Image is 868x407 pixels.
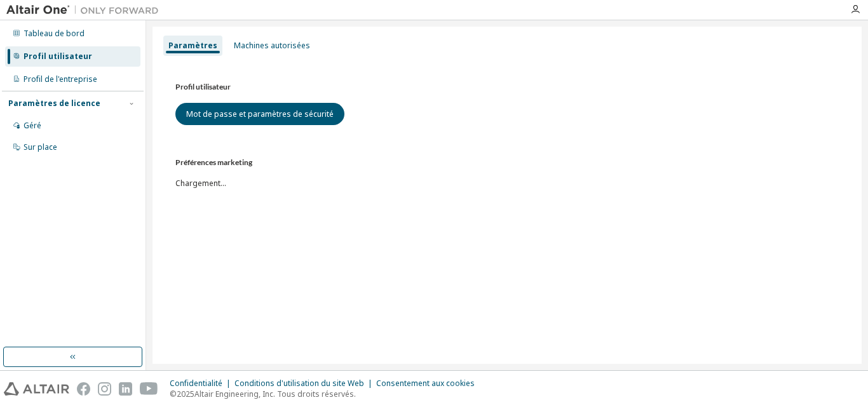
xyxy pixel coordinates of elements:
font: Paramètres de licence [8,98,100,109]
img: altair_logo.svg [4,382,69,396]
font: Altair Engineering, Inc. Tous droits réservés. [194,389,356,399]
font: Chargement... [175,178,226,189]
font: Préférences marketing [175,157,252,167]
img: instagram.svg [98,382,111,396]
img: Altaïr Un [6,4,165,17]
font: Profil de l'entreprise [24,74,97,84]
font: Tableau de bord [24,28,85,39]
font: 2025 [177,389,194,399]
font: Confidentialité [170,378,222,389]
font: Sur place [24,142,57,152]
font: Profil utilisateur [175,82,231,91]
font: © [170,389,177,399]
font: Machines autorisées [234,40,310,51]
font: Mot de passe et paramètres de sécurité [186,109,334,119]
img: youtube.svg [140,382,158,396]
font: Profil utilisateur [24,51,92,62]
font: Géré [24,120,41,131]
img: linkedin.svg [119,382,132,396]
font: Consentement aux cookies [376,378,475,389]
font: Conditions d'utilisation du site Web [234,378,364,389]
img: facebook.svg [77,382,90,396]
button: Mot de passe et paramètres de sécurité [175,103,344,125]
font: Paramètres [168,40,217,51]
